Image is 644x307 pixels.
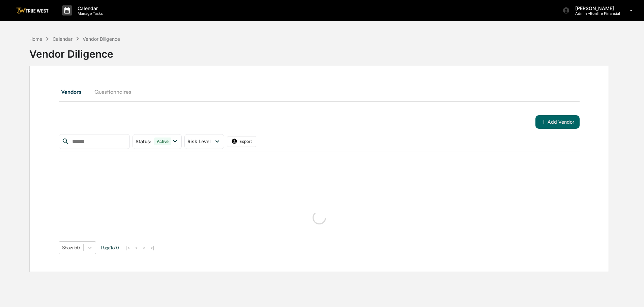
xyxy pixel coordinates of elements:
button: |< [124,245,132,251]
div: Home [29,36,42,42]
span: Risk Level [187,139,211,144]
div: Active [154,137,172,145]
p: Manage Tasks [72,11,106,16]
button: < [133,245,140,251]
p: Calendar [72,5,106,11]
button: >| [148,245,156,251]
span: Status : [136,139,151,144]
button: > [141,245,147,251]
span: Page 1 of 0 [101,245,119,250]
button: Add Vendor [535,115,580,129]
img: logo [16,7,49,14]
div: Vendor Diligence [29,42,609,60]
div: Calendar [53,36,72,42]
button: Export [227,136,257,147]
p: [PERSON_NAME] [570,5,620,11]
button: Questionnaires [89,84,137,100]
div: Vendor Diligence [83,36,120,42]
p: Admin • Bonfire Financial [570,11,620,16]
div: secondary tabs example [59,84,580,100]
button: Vendors [59,84,89,100]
